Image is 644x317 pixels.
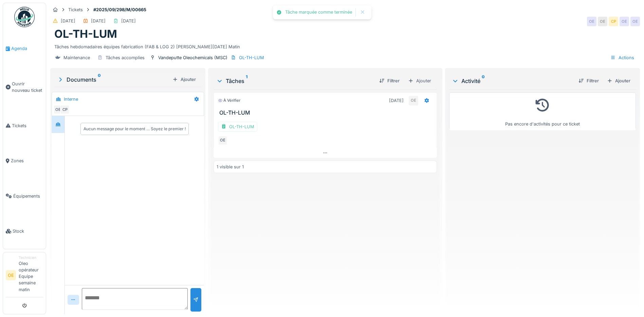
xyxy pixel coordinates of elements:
a: Ouvrir nouveau ticket [3,66,46,108]
div: [DATE] [389,97,404,104]
span: Stock [13,228,43,234]
sup: 1 [246,77,247,85]
a: Agenda [3,31,46,66]
div: OE [218,136,227,145]
div: Actions [607,53,637,63]
div: CP [609,17,618,26]
div: OE [53,105,63,114]
div: Documents [57,76,170,84]
li: OE [6,270,16,280]
div: Tâches hebdomadaires équipes fabrication (FAB & LOG 2) [PERSON_NAME][DATE] Matin [54,41,636,50]
div: OE [587,17,596,26]
span: Tickets [12,122,43,129]
div: [DATE] [61,18,75,24]
div: OL-TH-LUM [239,54,264,61]
div: [DATE] [121,18,136,24]
div: Aucun message pour le moment … Soyez le premier ! [84,126,186,132]
h3: OL-TH-LUM [219,110,434,116]
div: [DATE] [91,18,106,24]
div: Technicien [19,255,43,260]
div: Interne [64,96,78,102]
div: Filtrer [576,76,602,85]
div: OE [620,17,629,26]
div: CP [60,105,70,114]
a: Équipements [3,178,46,214]
span: Zones [11,157,43,164]
div: Ajouter [604,76,633,85]
div: Pas encore d'activités pour ce ticket [454,96,631,127]
sup: 0 [482,77,485,85]
div: OE [598,17,607,26]
span: Ouvrir nouveau ticket [12,81,43,94]
div: OE [409,96,418,105]
sup: 0 [98,76,101,84]
a: Stock [3,214,46,249]
div: Filtrer [376,76,402,85]
div: Tâches [216,77,374,85]
img: Badge_color-CXgf-gQk.svg [14,7,35,27]
a: Tickets [3,108,46,143]
div: Activité [452,77,573,85]
span: Équipements [13,193,43,199]
div: OL-TH-LUM [218,122,257,132]
div: 1 visible sur 1 [217,164,244,170]
div: À vérifier [218,98,240,103]
div: Vandeputte Oleochemicals (MSC) [158,54,227,61]
span: Agenda [11,45,43,52]
div: Ajouter [170,75,199,84]
div: Maintenance [63,54,90,61]
div: Ajouter [405,76,434,86]
div: Tâche marquée comme terminée [285,10,352,15]
a: OE TechnicienOleo opérateur Equipe semaine matin [6,255,43,297]
div: Tâches accomplies [106,54,145,61]
strong: #2025/09/298/M/00665 [91,6,149,13]
div: OE [630,17,640,26]
h1: OL-TH-LUM [54,28,117,40]
div: Tickets [68,6,83,13]
a: Zones [3,143,46,179]
li: Oleo opérateur Equipe semaine matin [19,255,43,296]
